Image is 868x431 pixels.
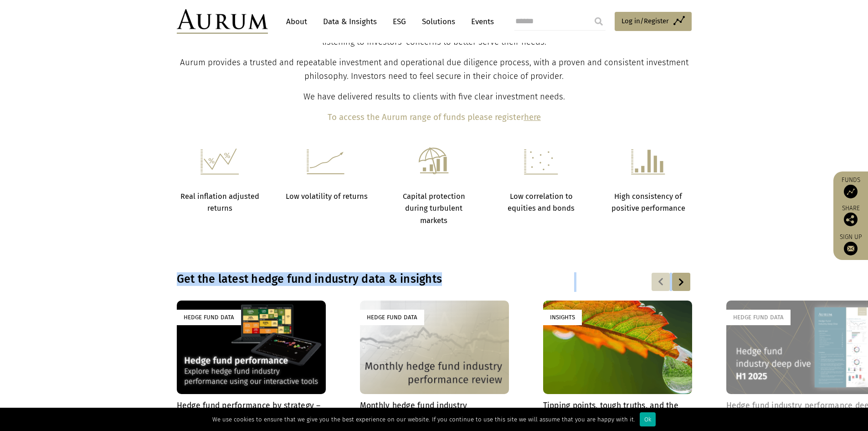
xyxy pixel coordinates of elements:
a: Sign up [838,233,863,255]
div: Hedge Fund Data [360,310,424,325]
strong: Low volatility of returns [286,192,368,201]
h4: Tipping points, tough truths, and the case for hope [543,401,692,420]
h4: Hedge fund performance by strategy – explore [177,401,326,420]
a: here [524,112,541,122]
a: Data & Insights [318,13,381,30]
img: Aurum [177,9,268,34]
a: Events [467,13,494,30]
b: To access the Aurum range of funds please register [328,112,524,122]
div: Share [838,205,863,226]
div: Ok [640,412,656,426]
img: Share this post [844,213,858,226]
a: ESG [388,13,411,30]
a: About [282,13,312,30]
h3: Get the latest hedge fund industry data & insights [177,272,574,286]
span: Aurum provides a trusted and repeatable investment and operational due diligence process, with a ... [180,57,688,81]
div: Hedge Fund Data [177,310,241,325]
a: Solutions [417,13,460,30]
img: Access Funds [844,185,858,198]
a: Funds [838,176,863,198]
span: We have delivered results to clients with five clear investment needs. [303,92,565,102]
div: Insights [543,310,582,325]
div: Hedge Fund Data [726,310,791,325]
h4: Monthly hedge fund industry performance review – [DATE] [360,401,509,420]
strong: Real inflation adjusted returns [180,192,259,213]
img: Sign up to our newsletter [844,242,858,255]
strong: Capital protection during turbulent markets [403,192,465,225]
strong: Low correlation to equities and bonds [508,192,575,213]
span: Log in/Register [621,16,669,26]
input: Submit [590,12,608,31]
a: Log in/Register [615,12,692,31]
strong: High consistency of positive performance [611,192,685,213]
